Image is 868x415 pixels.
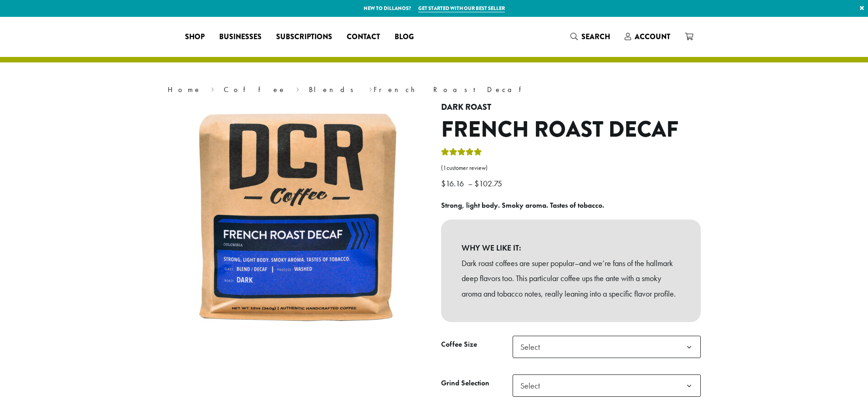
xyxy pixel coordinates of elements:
span: Select [513,374,701,397]
h1: French Roast Decaf [441,117,701,143]
span: Search [581,31,610,42]
bdi: 16.16 [441,178,466,189]
span: Blog [395,31,414,43]
h4: Dark Roast [441,102,701,113]
a: (1customer review) [441,164,701,173]
p: Dark roast coffees are super popular–and we’re fans of the hallmark deep flavors too. This partic... [462,256,680,302]
span: – [468,178,473,189]
img: French Roast Decaf | Dillanos Coffee Roasters [184,102,411,330]
a: Home [168,85,201,94]
div: Rated 5.00 out of 5 [441,147,482,160]
label: Coffee Size [441,338,513,351]
a: Search [563,29,617,44]
span: $ [474,178,479,189]
span: Businesses [219,31,262,43]
a: Shop [178,30,212,44]
a: Coffee [224,85,286,94]
span: $ [441,178,446,189]
span: › [211,81,214,95]
span: Select [513,336,701,358]
bdi: 102.75 [474,178,504,189]
span: Contact [347,31,380,43]
span: Subscriptions [276,31,332,43]
label: Grind Selection [441,377,513,390]
a: Blends [309,85,360,94]
span: › [296,81,299,95]
nav: Breadcrumb [168,84,701,95]
span: Select [517,338,549,356]
a: Get started with our best seller [418,5,505,12]
span: 1 [443,164,447,172]
b: WHY WE LIKE IT: [462,240,680,256]
span: Shop [185,31,205,43]
span: › [369,81,372,95]
span: Select [517,377,549,395]
b: Strong, light body. Smoky aroma. Tastes of tobacco. [441,200,604,210]
span: Account [635,31,670,42]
